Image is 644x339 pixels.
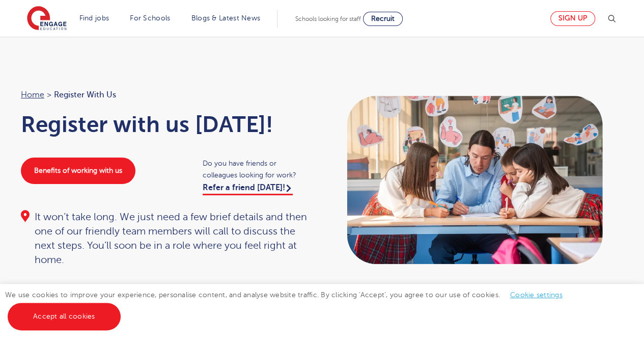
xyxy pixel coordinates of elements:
[79,14,109,22] a: Find jobs
[8,303,121,330] a: Accept all cookies
[203,183,293,195] a: Refer a friend [DATE]!
[54,88,116,101] span: Register with us
[130,14,170,22] a: For Schools
[363,12,403,26] a: Recruit
[295,15,361,22] span: Schools looking for staff
[21,158,135,184] a: Benefits of working with us
[21,210,312,267] div: It won’t take long. We just need a few brief details and then one of our friendly team members wi...
[510,291,563,299] a: Cookie settings
[203,158,312,181] span: Do you have friends or colleagues looking for work?
[21,112,312,137] h1: Register with us [DATE]!
[5,291,573,320] span: We use cookies to improve your experience, personalise content, and analyse website traffic. By c...
[27,6,67,32] img: Engage Education
[191,14,261,22] a: Blogs & Latest News
[550,11,595,26] a: Sign up
[371,15,395,22] span: Recruit
[21,90,44,99] a: Home
[47,90,51,99] span: >
[21,88,312,101] nav: breadcrumb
